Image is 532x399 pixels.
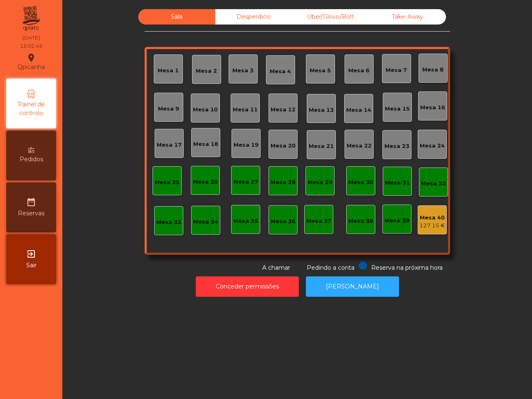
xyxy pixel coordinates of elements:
[17,52,45,72] div: Qpicanha
[386,66,407,74] div: Mesa 7
[347,142,372,150] div: Mesa 22
[26,261,37,270] span: Sair
[158,66,179,75] div: Mesa 1
[157,141,182,149] div: Mesa 17
[348,178,373,187] div: Mesa 30
[193,178,218,186] div: Mesa 26
[18,209,44,218] span: Reservas
[215,9,292,25] div: Desperdicio
[384,217,409,225] div: Mesa 39
[306,217,331,225] div: Mesa 37
[271,142,296,150] div: Mesa 20
[271,106,296,114] div: Mesa 12
[371,264,443,271] span: Reserva na próxima hora
[158,105,179,113] div: Mesa 9
[422,66,443,74] div: Mesa 8
[233,106,258,114] div: Mesa 11
[271,178,296,187] div: Mesa 28
[271,217,296,226] div: Mesa 36
[307,264,355,271] span: Pedindo a conta
[156,218,181,227] div: Mesa 33
[22,34,40,42] div: [DATE]
[385,179,410,187] div: Mesa 31
[420,103,445,112] div: Mesa 16
[196,276,299,297] button: Conceder permissões
[138,9,215,25] div: Sala
[270,67,291,76] div: Mesa 4
[308,178,332,187] div: Mesa 29
[309,106,334,114] div: Mesa 13
[348,217,373,225] div: Mesa 38
[233,178,258,186] div: Mesa 27
[21,4,41,33] img: qpiato
[233,217,258,225] div: Mesa 35
[232,66,254,75] div: Mesa 3
[421,180,446,188] div: Mesa 32
[348,66,369,75] div: Mesa 6
[26,249,36,259] i: exit_to_app
[193,140,218,148] div: Mesa 18
[369,9,446,25] div: Take Away
[193,106,218,114] div: Mesa 10
[234,141,259,149] div: Mesa 19
[292,9,369,25] div: Uber/Glovo/Bolt
[193,218,218,226] div: Mesa 34
[26,197,36,207] i: date_range
[385,105,410,113] div: Mesa 15
[20,42,42,50] div: 15:02:45
[26,53,36,63] i: location_on
[309,142,334,150] div: Mesa 21
[155,178,180,187] div: Mesa 25
[346,106,371,114] div: Mesa 14
[419,214,445,222] div: Mesa 40
[20,155,43,164] span: Pedidos
[196,67,217,75] div: Mesa 2
[384,142,409,150] div: Mesa 23
[310,66,331,75] div: Mesa 5
[8,100,54,118] span: Painel de controlo
[420,142,445,150] div: Mesa 24
[419,222,445,230] div: 127.15 €
[306,276,399,297] button: [PERSON_NAME]
[262,264,290,271] span: A chamar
